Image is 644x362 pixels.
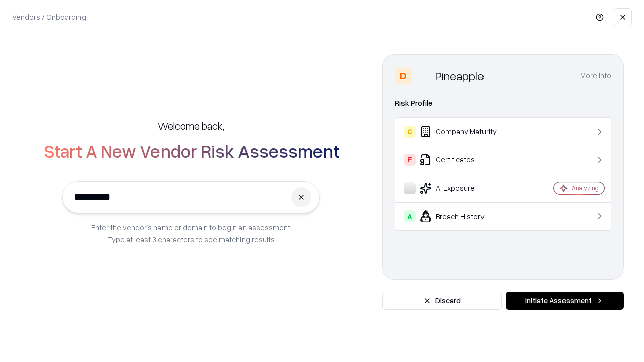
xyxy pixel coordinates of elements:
[404,126,416,138] div: C
[580,67,611,85] button: More info
[435,68,484,84] div: Pineapple
[44,141,339,161] h2: Start A New Vendor Risk Assessment
[404,126,524,138] div: Company Maturity
[506,292,624,310] button: Initiate Assessment
[158,119,224,133] h5: Welcome back,
[404,210,524,222] div: Breach History
[415,68,431,84] img: Pineapple
[12,12,86,22] p: Vendors / Onboarding
[572,184,599,192] div: Analyzing
[91,221,292,245] p: Enter the vendor’s name or domain to begin an assessment. Type at least 3 characters to see match...
[395,68,411,84] div: D
[395,97,611,109] div: Risk Profile
[404,154,416,166] div: F
[404,182,524,194] div: AI Exposure
[382,292,502,310] button: Discard
[404,210,416,222] div: A
[404,154,524,166] div: Certificates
